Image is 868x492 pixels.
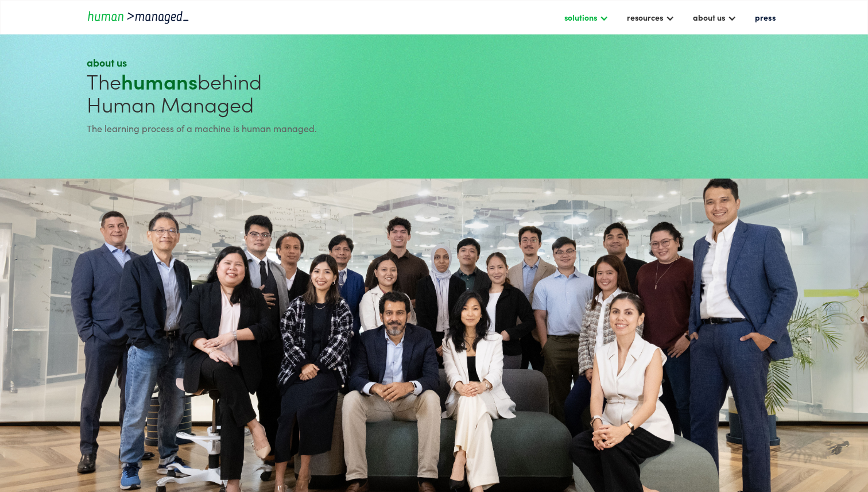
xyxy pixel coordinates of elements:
[559,7,614,27] div: solutions
[87,121,429,135] div: The learning process of a machine is human managed.
[621,7,680,27] div: resources
[687,7,742,27] div: about us
[87,69,429,115] h1: The behind Human Managed
[121,66,197,95] strong: humans
[564,10,597,24] div: solutions
[627,10,663,24] div: resources
[693,10,725,24] div: about us
[87,56,429,69] div: about us
[749,7,781,27] a: press
[87,9,190,25] a: home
